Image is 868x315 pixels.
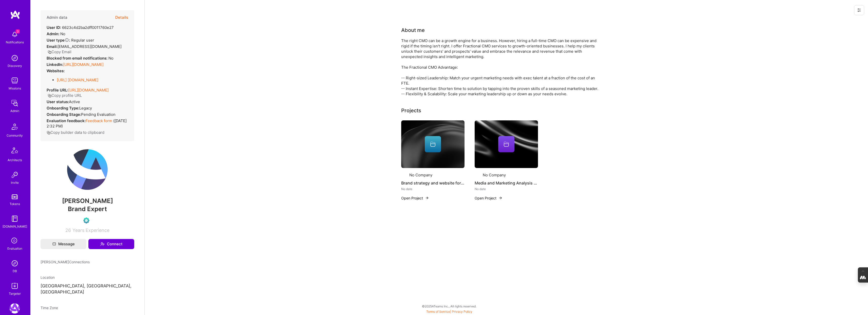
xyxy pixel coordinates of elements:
[41,283,134,295] p: [GEOGRAPHIC_DATA], [GEOGRAPHIC_DATA], [GEOGRAPHIC_DATA]
[47,31,59,36] strong: Admin:
[401,195,429,201] button: Open Project
[10,10,20,19] img: logo
[47,38,70,43] strong: User type :
[10,201,20,207] div: Tokens
[68,205,107,213] span: Brand Expert
[67,149,108,190] img: User Avatar
[47,44,57,49] strong: Email:
[401,26,425,34] div: About me
[452,310,472,313] a: Privacy Policy
[401,172,407,178] img: Company logo
[401,186,465,192] div: No date
[47,130,104,135] button: Copy builder data to clipboard
[47,106,79,110] strong: Onboarding Type:
[65,38,69,42] i: Help
[7,133,23,138] div: Community
[30,300,868,312] div: © 2025 ATeams Inc., All rights reserved.
[9,291,21,296] div: Targeter
[8,63,22,68] div: Discovery
[10,303,20,313] img: A.Team: Leading A.Team's Marketing & DemandGen
[57,44,122,49] span: [EMAIL_ADDRESS][DOMAIN_NAME]
[47,99,69,104] strong: User status:
[10,76,20,86] img: teamwork
[475,195,503,201] button: Open Project
[475,172,481,178] img: Company logo
[16,29,20,33] span: 3
[10,258,20,268] img: Admin Search
[12,194,18,199] img: tokens
[63,62,104,67] a: [URL][DOMAIN_NAME]
[8,157,22,163] div: Architects
[100,242,105,246] i: icon Connect
[426,310,472,313] span: |
[426,310,450,313] a: Terms of Service
[48,49,71,54] button: Copy Email
[10,214,20,224] img: guide book
[41,239,86,249] button: Message
[47,38,94,43] div: Regular user
[47,55,113,61] div: No
[65,228,71,233] span: 26
[3,224,27,229] div: [DOMAIN_NAME]
[47,62,63,67] strong: LinkedIn:
[68,88,109,92] a: [URL][DOMAIN_NAME]
[498,196,503,200] img: arrow-right
[401,38,604,97] div: The right CMO can be a growth engine for a business. However, hiring a full-time CMO can be expen...
[9,121,21,133] img: Community
[475,180,538,186] h4: Media and Marketing Analysis tool
[401,107,421,114] div: Projects
[13,268,17,274] div: DB
[72,228,109,233] span: Years Experience
[10,53,20,63] img: discovery
[9,86,21,91] div: Missions
[41,275,134,280] div: Location
[47,15,67,20] h4: Admin data
[88,239,134,249] button: Connect
[47,131,50,135] i: icon Copy
[409,172,432,178] div: No Company
[48,50,51,54] i: icon Copy
[81,112,115,117] span: Pending Evaluation
[48,94,51,98] i: icon Copy
[10,29,20,40] img: bell
[11,180,19,185] div: Invite
[83,217,89,224] img: Evaluation Call Pending
[79,106,92,110] span: legacy
[425,196,429,200] img: arrow-right
[47,68,65,73] strong: Websites:
[483,172,506,178] div: No Company
[57,78,98,82] a: [URL] [DOMAIN_NAME]
[9,145,21,157] img: Architects
[8,303,21,313] a: A.Team: Leading A.Team's Marketing & DemandGen
[7,246,22,251] div: Evaluation
[69,99,80,104] span: Active
[47,25,61,30] strong: User ID:
[47,56,108,61] strong: Blocked from email notifications:
[86,118,112,123] a: Feedback form
[475,186,538,192] div: No date
[10,236,20,246] i: icon SelectionTeam
[115,10,128,25] button: Details
[10,281,20,291] img: Skill Targeter
[48,93,82,98] button: Copy profile URL
[41,197,134,205] span: [PERSON_NAME]
[47,118,86,123] strong: Evaluation feedback:
[10,108,19,114] div: Admin
[6,40,24,45] div: Notifications
[47,31,65,36] div: No
[10,170,20,180] img: Invite
[401,180,465,186] h4: Brand strategy and website for AI scale up
[47,88,68,92] strong: Profile URL:
[47,118,128,129] div: ( [DATE] 2:32 PM )
[52,242,56,246] i: icon Mail
[47,112,81,117] strong: Onboarding Stage:
[475,120,538,168] img: cover
[41,259,90,265] span: [PERSON_NAME] Connections
[47,25,114,30] div: 6623c4d2ba2dff0011760e27
[401,120,465,168] img: cover
[41,306,58,310] span: Time Zone
[10,98,20,108] img: admin teamwork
